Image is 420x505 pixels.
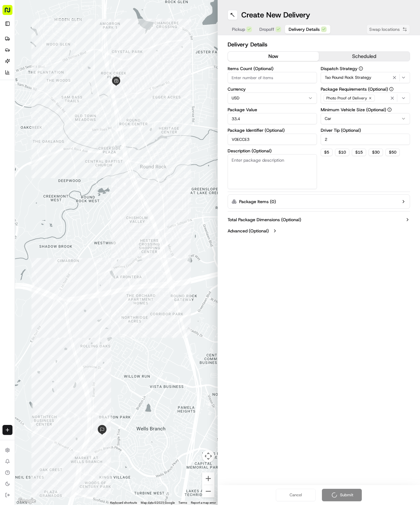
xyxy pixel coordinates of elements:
button: $15 [352,149,366,156]
a: Powered byPylon [44,137,75,142]
label: Items Count (Optional) [228,66,317,71]
button: Package Requirements (Optional) [389,87,394,91]
label: Package Value [228,107,317,112]
img: Nash [6,6,19,19]
a: 💻API Documentation [50,120,102,131]
button: Dispatch Strategy [359,66,363,71]
span: [PERSON_NAME] (Assistant Store Manager) [19,97,85,102]
h1: Create New Delivery [241,10,310,20]
p: Welcome 👋 [6,25,113,35]
label: Package Requirements (Optional) [321,87,410,91]
button: Minimum Vehicle Size (Optional) [387,107,392,112]
span: Photo Proof of Delivery [326,96,367,101]
label: Currency [228,87,317,91]
label: Dispatch Strategy [321,66,410,71]
input: Enter driver tip amount [321,134,410,145]
a: 📗Knowledge Base [4,120,50,131]
input: Clear [16,40,103,47]
button: Map camera controls [202,450,215,462]
h2: Delivery Details [228,40,410,49]
label: Package Identifier (Optional) [228,128,317,132]
button: See all [97,80,113,87]
span: [DATE] [89,97,102,102]
span: Tso Round Rock Strategy [325,75,371,80]
input: Enter number of items [228,72,317,83]
button: $10 [335,149,349,156]
button: $30 [369,149,383,156]
button: Photo Proof of Delivery [321,93,410,104]
input: Enter package value [228,113,317,124]
span: API Documentation [59,122,100,129]
a: Report a map error [191,501,216,504]
button: Start new chat [106,61,113,69]
img: 9188753566659_6852d8bf1fb38e338040_72.png [13,60,24,71]
img: Hayden (Assistant Store Manager) [6,91,16,101]
div: We're available if you need us! [28,66,86,71]
button: Keyboard shortcuts [110,501,137,505]
img: 1736555255976-a54dd68f-1ca7-489b-9aae-adbdc363a1c4 [6,60,17,71]
span: Map data ©2025 Google [141,501,175,504]
button: Tso Round Rock Strategy [321,72,410,83]
button: $5 [321,149,333,156]
input: Enter package identifier [228,134,317,145]
span: Pylon [62,138,75,142]
button: now [228,52,319,61]
label: Package Items ( 0 ) [239,198,276,205]
span: • [86,97,88,102]
img: Google [17,497,37,505]
label: Total Package Dimensions (Optional) [228,217,301,223]
div: Start new chat [28,60,102,66]
a: Terms [178,501,187,504]
div: 📗 [6,123,11,128]
label: Driver Tip (Optional) [321,128,410,132]
div: Past conversations [6,81,40,86]
button: Zoom in [202,472,215,485]
span: Pickup [232,26,245,32]
button: Zoom out [202,485,215,498]
a: Open this area in Google Maps (opens a new window) [17,497,37,505]
label: Description (Optional) [228,149,317,153]
label: Advanced (Optional) [228,228,269,234]
div: 💻 [53,123,58,128]
button: $50 [385,149,400,156]
button: scheduled [319,52,410,61]
button: Package Items (0) [228,194,410,209]
label: Minimum Vehicle Size (Optional) [321,107,410,112]
button: Advanced (Optional) [228,228,410,234]
span: Knowledge Base [12,122,48,129]
button: Total Package Dimensions (Optional) [228,217,410,223]
span: Dropoff [259,26,274,32]
span: Delivery Details [289,26,320,32]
